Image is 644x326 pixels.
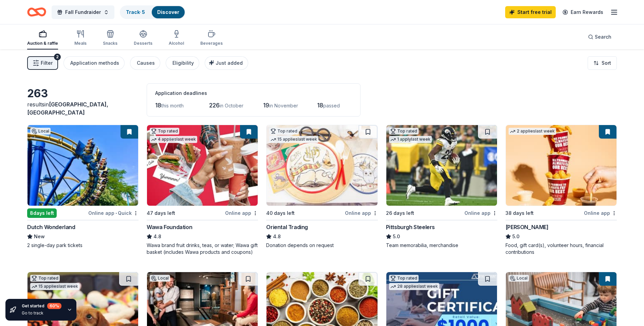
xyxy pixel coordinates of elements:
a: Image for Sheetz2 applieslast week38 days leftOnline app[PERSON_NAME]5.0Food, gift card(s), volun... [505,125,617,256]
a: Image for Pittsburgh SteelersTop rated1 applylast week26 days leftOnline appPittsburgh Steelers5.... [386,125,497,249]
div: Donation depends on request [266,242,378,249]
a: Image for Dutch WonderlandLocal8days leftOnline app•QuickDutch WonderlandNew2 single-day park tic... [27,125,139,249]
button: Track· 5Discover [120,5,185,19]
div: Go to track [22,310,61,316]
button: Causes [130,56,160,70]
div: Local [150,275,170,282]
button: Just added [205,56,248,70]
button: Application methods [63,56,125,70]
div: Top rated [389,275,419,282]
div: Online app [584,209,617,217]
span: in November [269,103,298,108]
span: passed [323,103,340,108]
div: Pittsburgh Steelers [386,223,435,231]
div: Eligibility [172,59,194,67]
div: Food, gift card(s), volunteer hours, financial contributions [505,242,617,256]
span: this month [161,103,184,108]
button: Snacks [103,27,117,49]
span: 18 [317,102,323,109]
div: Beverages [200,41,223,46]
div: Team memorabilia, merchandise [386,242,497,249]
div: 15 applies last week [30,283,79,290]
div: Oriental Trading [266,223,308,231]
div: Online app [345,209,378,217]
button: Search [583,30,617,44]
div: 2 single-day park tickets [27,242,139,249]
a: Start free trial [505,6,556,18]
a: Home [27,4,46,20]
span: in [27,101,108,116]
div: 15 applies last week [269,136,318,143]
div: 38 days left [505,209,534,217]
div: results [27,100,139,117]
img: Image for Wawa Foundation [147,125,258,206]
a: Earn Rewards [558,6,607,18]
a: Image for Oriental TradingTop rated15 applieslast week40 days leftOnline appOriental Trading4.8Do... [266,125,378,249]
div: Online app [464,209,497,217]
span: Filter [41,59,53,67]
button: Alcohol [169,27,184,49]
div: Alcohol [169,41,184,46]
div: Get started [22,303,61,309]
div: 47 days left [147,209,175,217]
img: Image for Dutch Wonderland [27,125,138,206]
button: Sort [588,56,617,70]
div: Auction & raffle [27,41,58,46]
div: 60 % [47,303,61,309]
span: [GEOGRAPHIC_DATA], [GEOGRAPHIC_DATA] [27,101,108,116]
div: 28 applies last week [389,283,439,290]
div: Causes [137,59,155,67]
div: Desserts [134,41,152,46]
div: Top rated [269,128,299,135]
button: Filter2 [27,56,58,70]
span: 226 [209,102,220,109]
div: 4 applies last week [150,136,197,143]
span: Search [595,33,611,41]
a: Track· 5 [126,9,145,15]
div: Dutch Wonderland [27,223,75,231]
button: Eligibility [166,56,199,70]
a: Discover [157,9,179,15]
div: Top rated [150,128,179,135]
span: 19 [263,102,269,109]
div: 263 [27,87,139,100]
button: Beverages [200,27,223,49]
span: New [34,232,45,241]
div: Application deadlines [155,89,352,97]
div: Meals [74,41,87,46]
div: 26 days left [386,209,414,217]
button: Desserts [134,27,152,49]
div: Local [509,275,529,282]
div: 8 days left [27,208,57,218]
div: Local [30,128,51,135]
span: 4.8 [153,232,161,241]
div: Online app [225,209,258,217]
button: Fall Fundraider [52,5,114,19]
span: 5.0 [393,232,400,241]
div: Top rated [389,128,419,135]
span: 4.8 [273,232,281,241]
span: in October [220,103,243,108]
button: Auction & raffle [27,27,58,49]
div: 1 apply last week [389,136,432,143]
div: Snacks [103,41,117,46]
div: Wawa Foundation [147,223,192,231]
a: Image for Wawa FoundationTop rated4 applieslast week47 days leftOnline appWawa Foundation4.8Wawa ... [147,125,258,256]
div: Top rated [30,275,60,282]
div: 40 days left [266,209,295,217]
div: [PERSON_NAME] [505,223,549,231]
div: 2 [54,54,61,60]
div: Online app Quick [88,209,139,217]
div: Application methods [70,59,119,67]
span: Sort [602,59,611,67]
span: 18 [155,102,161,109]
button: Meals [74,27,87,49]
div: Wawa brand fruit drinks, teas, or water; Wawa gift basket (includes Wawa products and coupons) [147,242,258,256]
span: Fall Fundraider [65,8,101,16]
div: 2 applies last week [509,128,556,135]
img: Image for Sheetz [506,125,617,206]
img: Image for Pittsburgh Steelers [386,125,497,206]
span: • [115,210,117,216]
span: 5.0 [512,232,519,241]
span: Just added [216,60,243,66]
